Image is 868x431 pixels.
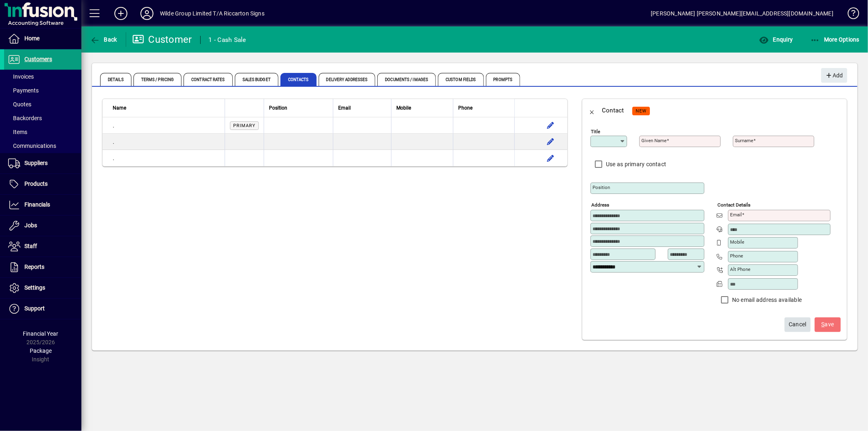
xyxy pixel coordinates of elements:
a: Financials [4,195,81,215]
span: NEW [636,108,647,114]
mat-label: Surname [735,138,753,143]
a: Invoices [4,70,81,84]
span: Details [100,73,131,86]
span: Reports [24,264,44,270]
span: Customers [24,56,52,62]
span: Financials [24,201,50,208]
a: Home [4,29,81,49]
button: Cancel [785,317,811,332]
span: Staff [24,243,37,249]
a: Staff [4,236,81,257]
span: Primary [233,123,256,128]
div: Name [113,103,220,112]
span: ave [822,318,834,331]
button: Enquiry [757,32,795,47]
button: Save [815,317,841,332]
div: Position [269,103,328,112]
span: Package [30,347,52,354]
span: Financial Year [23,330,59,337]
span: Suppliers [24,160,48,166]
span: Position [269,103,287,112]
a: Quotes [4,97,81,111]
span: Contacts [280,73,317,86]
a: Items [4,125,81,139]
span: Support [24,305,45,312]
mat-label: Mobile [730,239,744,245]
span: Jobs [24,222,37,229]
span: Enquiry [759,36,793,43]
button: Add [108,6,134,21]
button: Add [821,68,847,83]
span: Email [338,103,351,112]
span: Settings [24,284,45,291]
label: No email address available [730,296,802,304]
div: Mobile [396,103,448,112]
a: Communications [4,139,81,153]
span: Documents / Images [377,73,436,86]
span: Home [24,35,39,42]
app-page-header-button: Back [81,32,126,47]
span: Cancel [789,318,807,331]
a: Backorders [4,111,81,125]
mat-label: Phone [730,253,743,259]
span: Quotes [8,101,31,108]
a: Support [4,299,81,319]
span: Add [825,69,843,82]
span: Products [24,180,48,187]
span: . [113,139,114,145]
a: Jobs [4,215,81,236]
span: More Options [810,36,860,43]
span: Items [8,129,27,135]
div: Email [338,103,386,112]
mat-label: Alt Phone [730,266,750,272]
a: Settings [4,278,81,298]
span: Invoices [8,73,34,80]
div: Contact [602,104,624,117]
a: Payments [4,84,81,97]
div: Customer [132,33,192,46]
span: Back [90,36,117,43]
a: Suppliers [4,153,81,174]
mat-label: Email [730,212,742,218]
span: Delivery Addresses [319,73,376,86]
button: Back [582,101,602,120]
span: Contract Rates [184,73,232,86]
span: Terms / Pricing [133,73,182,86]
span: . [113,122,114,129]
div: Wilde Group Limited T/A Riccarton Signs [160,7,265,20]
span: Phone [458,103,472,112]
span: S [822,321,825,328]
span: . [113,155,114,161]
span: Sales Budget [235,73,278,86]
a: Products [4,174,81,194]
span: Name [113,103,126,112]
mat-label: Position [593,185,610,190]
a: Reports [4,257,81,277]
span: Prompts [486,73,520,86]
span: Mobile [396,103,411,112]
a: Knowledge Base [842,2,858,28]
span: Backorders [8,115,42,121]
mat-label: Title [591,129,600,134]
button: Back [88,32,119,47]
span: Custom Fields [438,73,483,86]
button: More Options [808,32,862,47]
label: Use as primary contact [604,160,667,168]
div: Phone [458,103,509,112]
div: 1 - Cash Sale [209,33,246,46]
span: Communications [8,143,56,149]
mat-label: Given name [641,138,667,143]
span: Payments [8,87,39,94]
div: [PERSON_NAME] [PERSON_NAME][EMAIL_ADDRESS][DOMAIN_NAME] [651,7,833,20]
button: Profile [134,6,160,21]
